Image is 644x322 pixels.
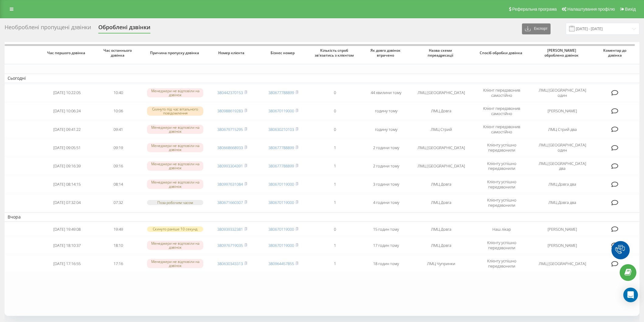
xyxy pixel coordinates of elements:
[217,108,243,114] a: 380988619283
[5,74,639,83] td: Сьогодні
[217,90,243,95] a: 380442370153
[412,237,471,254] td: ЛМЦ Довга
[471,84,533,101] td: Клієнт передзвонив самостійно
[309,194,361,211] td: 1
[623,288,638,302] div: Open Intercom Messenger
[147,241,203,250] div: Менеджери не відповіли на дзвінок
[361,255,412,272] td: 18 годин тому
[41,139,93,156] td: [DATE] 09:05:51
[41,84,93,101] td: [DATE] 10:22:05
[217,145,243,150] a: 380668668933
[471,103,533,120] td: Клієнт передзвонив самостійно
[93,194,144,211] td: 07:32
[93,176,144,193] td: 08:14
[533,176,592,193] td: ЛМЦ Довга два
[217,226,243,232] a: 380939332381
[512,7,557,12] span: Реферальна програма
[93,223,144,236] td: 19:49
[309,157,361,174] td: 1
[309,103,361,120] td: 0
[533,84,592,101] td: ЛМЦ [GEOGRAPHIC_DATA] один
[147,180,203,189] div: Менеджери не відповіли на дзвінок
[361,194,412,211] td: 4 години тому
[147,226,203,232] div: Скинуто раніше 10 секунд
[147,259,203,268] div: Менеджери не відповіли на дзвінок
[533,194,592,211] td: ЛМЦ Довга два
[471,139,533,156] td: Клієнту успішно передзвонили
[361,139,412,156] td: 2 години тому
[217,261,243,266] a: 380630343313
[361,84,412,101] td: 44 хвилини тому
[412,139,471,156] td: ЛМЦ [GEOGRAPHIC_DATA]
[147,200,203,205] div: Поза робочим часом
[309,223,361,236] td: 0
[212,51,253,55] span: Номер клієнта
[268,108,294,114] a: 380670119000
[150,51,200,55] span: Причина пропуску дзвінка
[533,139,592,156] td: ЛМЦ [GEOGRAPHIC_DATA] один
[412,223,471,236] td: ЛМЦ Довга
[361,103,412,120] td: годину тому
[268,127,294,132] a: 380630210103
[217,181,243,187] a: 380997631084
[268,200,294,205] a: 380670119000
[309,139,361,156] td: 1
[366,48,407,58] span: Як довго дзвінок втрачено
[492,226,511,232] span: Наш лікар
[361,237,412,254] td: 17 годин тому
[41,237,93,254] td: [DATE] 18:10:37
[41,255,93,272] td: [DATE] 17:16:55
[412,194,471,211] td: ЛМЦ Довга
[533,255,592,272] td: ЛМЦ [GEOGRAPHIC_DATA]
[533,237,592,254] td: [PERSON_NAME]
[93,157,144,174] td: 09:16
[93,103,144,120] td: 10:06
[93,237,144,254] td: 18:10
[476,51,527,55] span: Спосіб обробки дзвінка
[412,176,471,193] td: ЛМЦ Довга
[147,88,203,97] div: Менеджери не відповіли на дзвінок
[539,48,586,58] span: [PERSON_NAME] оброблено дзвінок
[93,255,144,272] td: 17:16
[263,51,304,55] span: Бізнес номер
[147,143,203,152] div: Менеджери не відповіли на дзвінок
[41,103,93,120] td: [DATE] 10:06:24
[533,121,592,138] td: ЛМЦ Стрий два
[93,84,144,101] td: 10:40
[471,194,533,211] td: Клієнту успішно передзвонили
[5,212,639,222] td: Вчора
[314,48,355,58] span: Кількість спроб зв'язатись з клієнтом
[471,121,533,138] td: Клієнт передзвонив самостійно
[533,103,592,120] td: [PERSON_NAME]
[412,103,471,120] td: ЛМЦ Довга
[268,145,294,150] a: 380677788899
[361,176,412,193] td: 3 години тому
[471,255,533,272] td: Клієнту успішно передзвонили
[147,161,203,170] div: Менеджери не відповіли на дзвінок
[41,157,93,174] td: [DATE] 09:16:39
[41,121,93,138] td: [DATE] 09:41:22
[217,200,243,205] a: 380671660307
[567,7,615,12] span: Налаштування профілю
[147,125,203,134] div: Менеджери не відповіли на дзвінок
[597,48,634,58] span: Коментар до дзвінка
[309,237,361,254] td: 1
[309,121,361,138] td: 0
[309,255,361,272] td: 1
[268,163,294,169] a: 380677788899
[418,48,465,58] span: Назва схеми переадресації
[361,121,412,138] td: годину тому
[217,127,243,132] a: 380679715295
[412,84,471,101] td: ЛМЦ [GEOGRAPHIC_DATA]
[217,243,243,248] a: 380976719035
[625,7,636,12] span: Вихід
[5,24,91,33] div: Необроблені пропущені дзвінки
[268,90,294,95] a: 380677788899
[471,157,533,174] td: Клієнту успішно передзвонили
[98,48,139,58] span: Час останнього дзвінка
[41,223,93,236] td: [DATE] 19:49:08
[412,121,471,138] td: ЛМЦ Стрий
[268,261,294,266] a: 380964457855
[47,51,87,55] span: Час першого дзвінка
[412,157,471,174] td: ЛМЦ [GEOGRAPHIC_DATA]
